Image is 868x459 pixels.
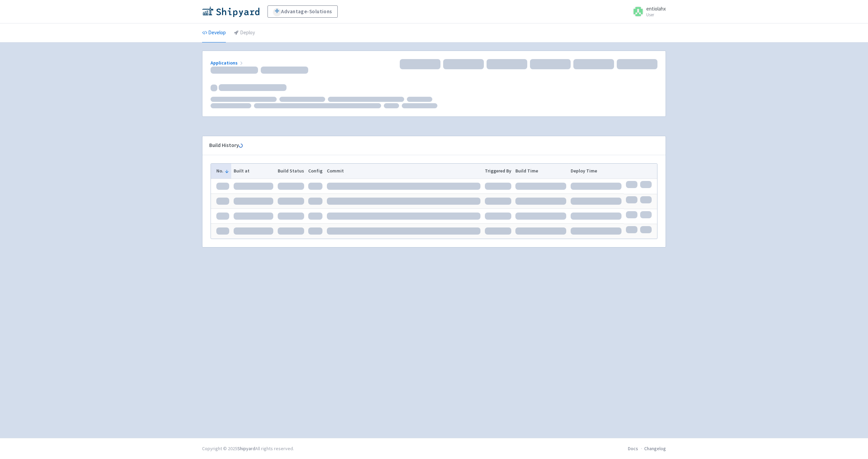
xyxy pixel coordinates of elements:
[216,167,229,175] button: No.
[231,164,275,179] th: Built at
[325,164,483,179] th: Commit
[569,164,624,179] th: Deploy Time
[482,164,513,179] th: Triggered By
[513,164,569,179] th: Build Time
[646,13,666,17] small: User
[202,23,226,42] a: Develop
[202,6,259,17] img: Shipyard logo
[644,445,666,452] a: Changelog
[268,5,338,18] a: Advantage-Solutions
[209,142,648,149] div: Build History
[306,164,325,179] th: Config
[202,445,294,452] div: Copyright © 2025 All rights reserved.
[646,5,666,12] span: entiolahx
[628,445,638,452] a: Docs
[629,6,666,17] a: entiolahx User
[275,164,306,179] th: Build Status
[211,60,244,66] a: Applications
[237,445,255,452] a: Shipyard
[234,23,255,42] a: Deploy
